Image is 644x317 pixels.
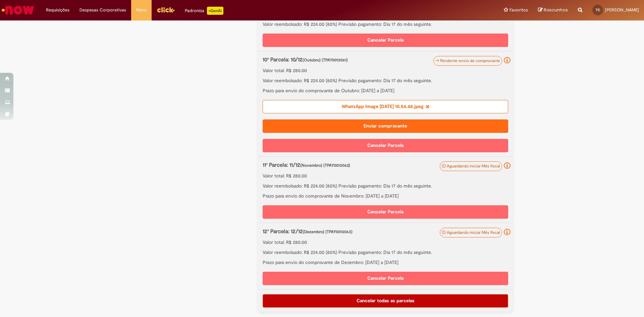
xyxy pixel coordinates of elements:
p: Valor reembolsado: R$ 224.00 (80%) Previsão pagamento: Dia 17 do mês seguinte. [263,182,508,189]
button: Cancelar Parcela [263,272,508,285]
p: 12ª Parcela: 12/12 [263,228,473,235]
p: Valor total: R$ 280.00 [263,67,508,74]
p: 11ª Parcela: 11/12 [263,161,473,169]
i: Seu reembolso está pendente de envio do comprovante, deve ser feito até o último dia do mês atual... [504,57,511,64]
button: Enviar comprovante [263,119,508,133]
div: Padroniza [185,7,223,15]
p: Valor reembolsado: R$ 224.00 (80%) Previsão pagamento: Dia 17 do mês seguinte. [263,249,508,256]
span: Rascunhos [544,7,568,13]
i: Aguardando iniciar o mês referente cadastrado para envio do comprovante. Não é permitido envio an... [504,229,511,235]
div: WhatsApp Image [DATE] 10.54.48.jpeg [263,100,508,113]
span: Aguardando iniciar Mês fiscal [447,163,500,169]
span: Pendente envio de comprovante [440,58,500,63]
img: ServiceNow [1,3,35,17]
span: [PERSON_NAME] [605,7,639,13]
span: Aguardando iniciar Mês fiscal [447,230,500,235]
span: TC [596,8,600,12]
p: Valor total: R$ 280.00 [263,239,508,246]
p: 10ª Parcela: 10/12 [263,56,473,64]
p: Valor reembolsado: R$ 224.00 (80%) Previsão pagamento: Dia 17 do mês seguinte. [263,77,508,84]
button: Cancelar Parcela [263,139,508,152]
span: (Novembro) (TPAY0013062) [300,163,350,168]
span: (Outubro) (TPAY0013061) [303,57,348,63]
button: Cancelar todas as parcelas [263,294,508,308]
p: Valor total: R$ 280.00 [263,172,508,179]
span: Requisições [46,7,69,13]
p: +GenAi [207,7,223,15]
p: Prazo para envio do comprovante de Dezembro: [DATE] a [DATE] [263,259,508,266]
p: Prazo para envio do comprovante de Outubro: [DATE] a [DATE] [263,87,508,94]
span: (Dezembro) (TPAY0013063) [303,229,353,234]
a: Rascunhos [538,7,568,13]
p: Prazo para envio do comprovante de Novembro: [DATE] a [DATE] [263,193,508,199]
i: Aguardando iniciar o mês referente cadastrado para envio do comprovante. Não é permitido envio an... [504,162,511,169]
span: Favoritos [509,7,528,13]
button: Cancelar Parcela [263,34,508,47]
button: Cancelar Parcela [263,205,508,219]
img: click_logo_yellow_360x200.png [157,5,175,15]
span: More [136,7,147,13]
span: Despesas Corporativas [79,7,126,13]
p: Valor reembolsado: R$ 224.00 (80%) Previsão pagamento: Dia 17 do mês seguinte. [263,21,508,28]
